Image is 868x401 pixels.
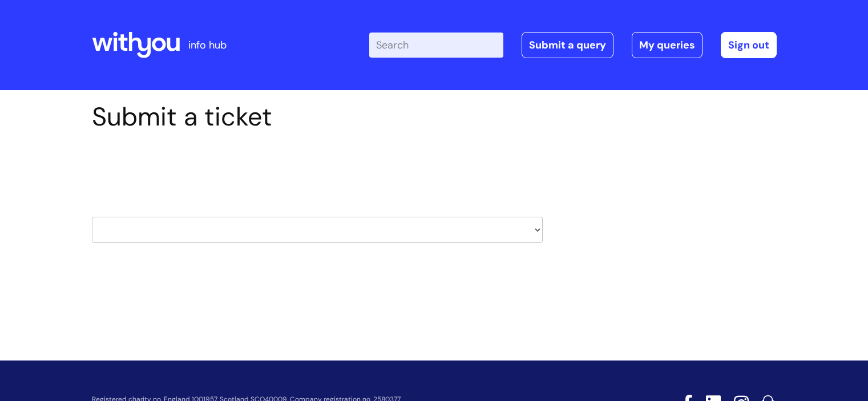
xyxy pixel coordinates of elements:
[92,102,543,132] h1: Submit a ticket
[369,32,777,58] div: | -
[188,36,227,54] p: info hub
[92,159,543,180] h2: Select issue type
[632,32,703,58] a: My queries
[522,32,613,58] a: Submit a query
[369,33,503,58] input: Search
[721,32,777,58] a: Sign out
